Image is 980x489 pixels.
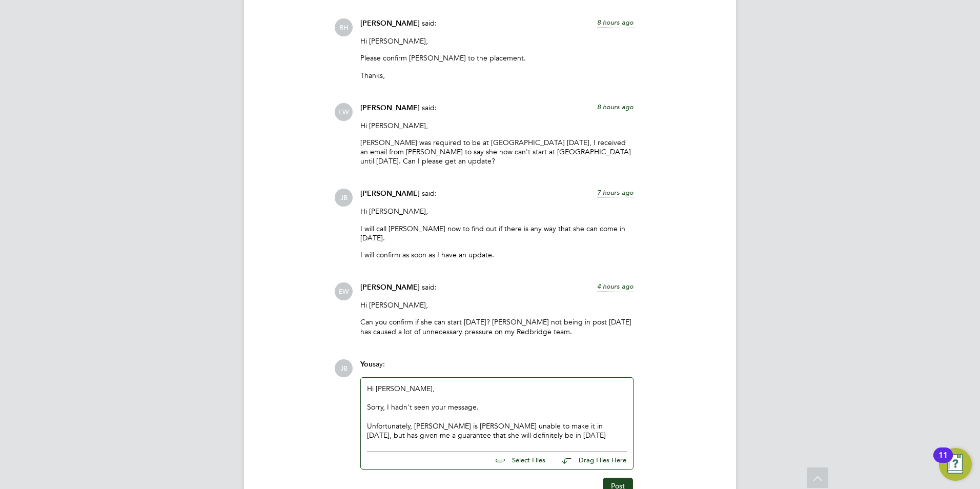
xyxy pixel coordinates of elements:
[360,283,420,292] span: [PERSON_NAME]
[422,103,437,112] span: said:
[360,189,420,198] span: [PERSON_NAME]
[367,402,627,412] div: Sorry, I hadn't seen your message.
[367,421,627,440] div: Unfortunately, [PERSON_NAME] is [PERSON_NAME] unable to make it in [DATE], but has given me a gua...
[422,18,437,28] span: said:
[367,384,627,440] div: Hi [PERSON_NAME],
[335,282,353,300] span: EW
[360,104,420,112] span: [PERSON_NAME]
[360,250,634,259] p: I will confirm as soon as I have an update.
[360,19,420,28] span: [PERSON_NAME]
[360,317,634,336] p: Can you confirm if she can start [DATE]? [PERSON_NAME] not being in post [DATE] has caused a lot ...
[360,53,634,63] p: Please confirm [PERSON_NAME] to the placement.
[597,188,634,197] span: 7 hours ago
[360,36,634,46] p: Hi [PERSON_NAME],
[597,18,634,27] span: 8 hours ago
[335,103,353,121] span: EW
[335,18,353,36] span: RH
[939,448,972,481] button: Open Resource Center, 11 new notifications
[360,207,634,216] p: Hi [PERSON_NAME],
[938,455,948,468] div: 11
[597,282,634,291] span: 4 hours ago
[360,360,373,369] span: You
[360,138,634,166] p: [PERSON_NAME] was required to be at [GEOGRAPHIC_DATA] [DATE], I received an email from [PERSON_NA...
[554,450,627,472] button: Drag Files Here
[422,189,437,198] span: said:
[597,103,634,111] span: 8 hours ago
[360,224,634,242] p: I will call [PERSON_NAME] now to find out if there is any way that she can come in [DATE].
[360,300,634,310] p: Hi [PERSON_NAME],
[335,359,353,377] span: JB
[422,282,437,292] span: said:
[360,71,634,80] p: Thanks,
[335,189,353,207] span: JB
[360,359,634,377] div: say:
[360,121,634,130] p: Hi [PERSON_NAME],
